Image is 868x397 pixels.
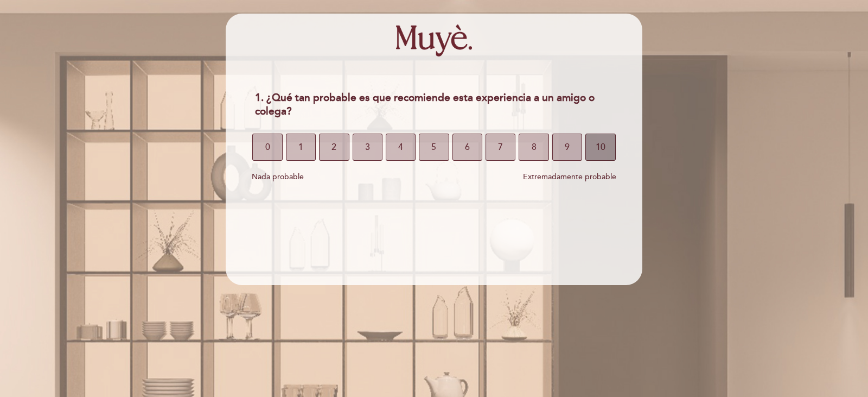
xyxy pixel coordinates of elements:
[552,134,582,161] button: 9
[486,134,515,161] button: 7
[331,132,336,162] span: 2
[386,134,416,161] button: 4
[452,134,482,161] button: 6
[252,134,282,161] button: 0
[396,24,472,56] img: header_1749479381.png
[398,132,403,162] span: 4
[353,134,382,161] button: 3
[246,85,621,125] div: 1. ¿Qué tan probable es que recomiende esta experiencia a un amigo o colega?
[519,134,548,161] button: 8
[365,132,370,162] span: 3
[532,132,537,162] span: 8
[585,134,615,161] button: 10
[565,132,570,162] span: 9
[252,172,304,181] span: Nada probable
[286,134,316,161] button: 1
[596,132,605,162] span: 10
[523,172,616,181] span: Extremadamente probable
[498,132,503,162] span: 7
[319,134,349,161] button: 2
[465,132,470,162] span: 6
[431,132,436,162] span: 5
[298,132,303,162] span: 1
[419,134,449,161] button: 5
[265,132,270,162] span: 0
